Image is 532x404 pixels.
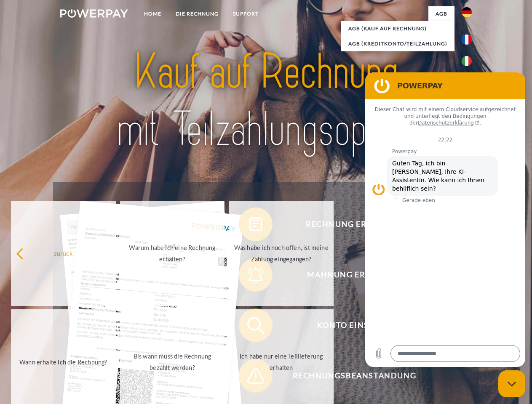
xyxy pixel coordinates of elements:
[462,35,472,45] img: fr
[137,6,168,21] a: Home
[428,6,454,21] a: agb
[251,308,457,342] span: Konto einsehen
[234,242,329,265] div: Was habe ich noch offen, ist meine Zahlung eingegangen?
[80,40,452,161] img: title-powerpay_de.svg
[462,7,472,17] img: de
[234,351,329,373] div: Ich habe nur eine Teillieferung erhalten
[239,258,458,292] button: Mahnung erhalten?
[251,359,457,393] span: Rechnungsbeanstandung
[226,6,266,21] a: SUPPORT
[251,207,457,241] span: Rechnung erhalten?
[125,351,220,373] div: Bis wann muss die Rechnung bezahlt werden?
[229,201,334,306] a: Was habe ich noch offen, ist meine Zahlung eingegangen?
[365,72,525,367] iframe: Messaging-Fenster
[239,308,458,342] button: Konto einsehen
[341,36,454,51] a: AGB (Kreditkonto/Teilzahlung)
[125,242,220,265] div: Warum habe ich eine Rechnung erhalten?
[16,247,111,259] div: zurück
[16,356,111,367] div: Wann erhalte ich die Rechnung?
[251,258,457,292] span: Mahnung erhalten?
[168,6,226,21] a: DIE RECHNUNG
[498,370,525,397] iframe: Schaltfläche zum Öffnen des Messaging-Fensters; Konversation läuft
[462,56,472,66] img: it
[239,359,458,393] button: Rechnungsbeanstandung
[60,9,128,18] img: logo-powerpay-white.svg
[341,21,454,36] a: AGB (Kauf auf Rechnung)
[239,207,458,241] button: Rechnung erhalten?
